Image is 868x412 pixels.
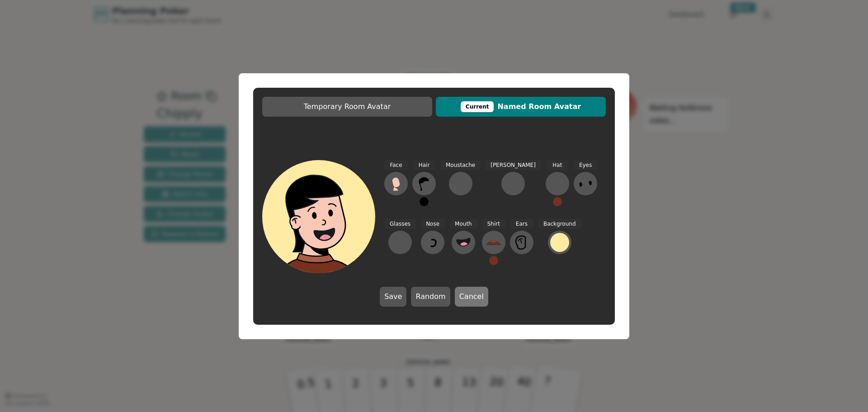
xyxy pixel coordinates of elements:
[380,287,406,307] button: Save
[461,101,494,112] div: This avatar will be displayed in dedicated rooms
[538,219,581,229] span: Background
[384,219,416,229] span: Glasses
[449,219,477,229] span: Mouth
[262,97,432,117] button: Temporary Room Avatar
[440,101,601,112] span: Named Room Avatar
[510,219,533,229] span: Ears
[440,160,481,170] span: Moustache
[485,160,541,170] span: [PERSON_NAME]
[547,160,567,170] span: Hat
[436,97,606,117] button: CurrentNamed Room Avatar
[482,219,505,229] span: Shirt
[574,160,597,170] span: Eyes
[455,287,488,307] button: Cancel
[411,287,450,307] button: Random
[420,219,445,229] span: Nose
[267,101,428,112] span: Temporary Room Avatar
[413,160,435,170] span: Hair
[384,160,407,170] span: Face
